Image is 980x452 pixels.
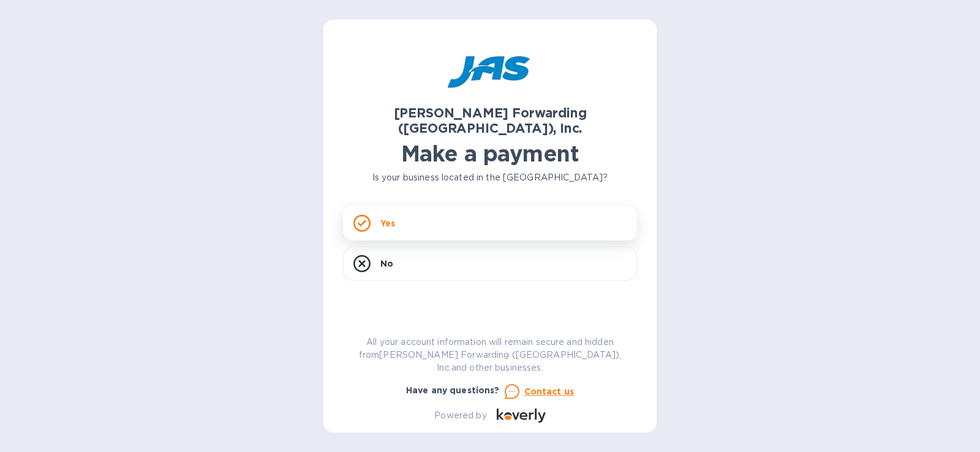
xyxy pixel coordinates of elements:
b: [PERSON_NAME] Forwarding ([GEOGRAPHIC_DATA]), Inc. [394,105,587,136]
b: Have any questions? [406,385,500,395]
u: Contact us [524,387,575,396]
p: Is your business located in the [GEOGRAPHIC_DATA]? [343,171,637,184]
p: No [380,257,393,270]
p: Yes [380,217,395,229]
p: All your account information will remain secure and hidden from [PERSON_NAME] Forwarding ([GEOGRA... [343,336,637,374]
h1: Make a payment [343,141,637,166]
p: Powered by [434,409,486,422]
